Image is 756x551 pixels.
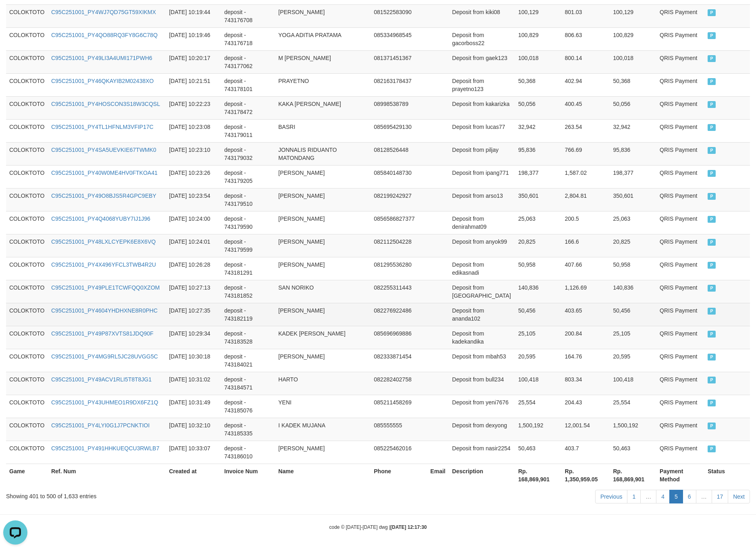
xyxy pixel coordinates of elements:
td: 402.94 [562,73,610,96]
td: 100,018 [515,50,562,73]
td: deposit - 743179510 [221,188,275,211]
td: [DATE] 10:30:18 [166,349,221,372]
td: [DATE] 10:31:02 [166,372,221,395]
th: Rp. 1,350,959.05 [562,464,610,487]
td: QRIS Payment [656,280,704,303]
td: 082199242927 [371,188,427,211]
td: deposit - 743178472 [221,96,275,119]
td: QRIS Payment [656,50,704,73]
small: code © [DATE]-[DATE] dwg | [329,524,427,530]
td: 082163178437 [371,73,427,96]
td: QRIS Payment [656,303,704,326]
a: C95C251001_PY4X496YFCL3TWB4R2U [51,261,156,268]
td: [DATE] 10:24:01 [166,234,221,257]
td: 50,456 [515,303,562,326]
td: deposit - 743185335 [221,418,275,441]
td: 198,377 [515,165,562,188]
td: I KADEK MUJANA [275,418,371,441]
a: 4 [656,490,670,503]
td: 403.7 [562,441,610,464]
td: 20,595 [610,349,656,372]
th: Description [449,464,515,487]
td: 25,105 [610,326,656,349]
td: M [PERSON_NAME] [275,50,371,73]
td: 100,129 [515,4,562,27]
td: 20,825 [610,234,656,257]
td: [PERSON_NAME] [275,4,371,27]
td: deposit - 743182119 [221,303,275,326]
span: PAID [708,216,716,223]
td: 085225462016 [371,441,427,464]
span: PAID [708,423,716,429]
td: 085334968545 [371,27,427,50]
td: 100,829 [515,27,562,50]
td: COLOKTOTO [6,349,48,372]
td: 082255311443 [371,280,427,303]
a: C95C251001_PY40W0ME4HV0FTKOA41 [51,170,158,176]
td: COLOKTOTO [6,188,48,211]
td: [DATE] 10:27:13 [166,280,221,303]
td: Deposit from [GEOGRAPHIC_DATA] [449,280,515,303]
a: C95C251001_PY4LYI0G1J7PCNKTIOI [51,422,150,429]
td: 25,063 [515,211,562,234]
td: QRIS Payment [656,372,704,395]
td: deposit - 743181852 [221,280,275,303]
td: 403.65 [562,303,610,326]
td: QRIS Payment [656,96,704,119]
th: Rp. 168,869,901 [515,464,562,487]
td: deposit - 743179032 [221,142,275,165]
a: C95C251001_PY4MG9RL5JC28UVGG5C [51,353,158,360]
td: 204.43 [562,395,610,418]
span: PAID [708,331,716,338]
a: 1 [627,490,641,503]
td: 08998538789 [371,96,427,119]
td: YOGA ADITIA PRATAMA [275,27,371,50]
td: QRIS Payment [656,234,704,257]
th: Invoice Num [221,464,275,487]
td: 95,836 [610,142,656,165]
a: C95C251001_PY48LXLCYEPK6E8X6VQ [51,238,156,245]
a: C95C251001_PY4604YHDHXNE8R0PHC [51,307,158,314]
td: COLOKTOTO [6,50,48,73]
td: [DATE] 10:29:34 [166,326,221,349]
td: 50,463 [610,441,656,464]
td: COLOKTOTO [6,234,48,257]
td: 350,601 [610,188,656,211]
td: 20,595 [515,349,562,372]
td: 085695429130 [371,119,427,142]
a: Previous [595,490,627,503]
strong: [DATE] 12:17:30 [390,524,427,530]
td: Deposit from yeni7676 [449,395,515,418]
td: QRIS Payment [656,4,704,27]
td: 1,500,192 [610,418,656,441]
td: [DATE] 10:27:35 [166,303,221,326]
td: 082112504228 [371,234,427,257]
td: Deposit from edikasnadi [449,257,515,280]
a: 5 [669,490,683,503]
td: BASRI [275,119,371,142]
td: QRIS Payment [656,27,704,50]
td: 081371451367 [371,50,427,73]
td: [PERSON_NAME] [275,441,371,464]
td: 1,587.02 [562,165,610,188]
td: 32,942 [515,119,562,142]
td: 082276922486 [371,303,427,326]
td: Deposit from gaek123 [449,50,515,73]
td: [DATE] 10:22:23 [166,96,221,119]
td: Deposit from arso13 [449,188,515,211]
td: QRIS Payment [656,326,704,349]
td: 50,958 [515,257,562,280]
td: deposit - 743181291 [221,257,275,280]
td: 801.03 [562,4,610,27]
td: 082333871454 [371,349,427,372]
td: [DATE] 10:19:44 [166,4,221,27]
td: COLOKTOTO [6,119,48,142]
td: deposit - 743186010 [221,441,275,464]
td: 12,001.54 [562,418,610,441]
td: 20,825 [515,234,562,257]
td: 1,500,192 [515,418,562,441]
a: Next [728,490,750,503]
td: Deposit from prayetno123 [449,73,515,96]
td: Deposit from kiki08 [449,4,515,27]
td: COLOKTOTO [6,303,48,326]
